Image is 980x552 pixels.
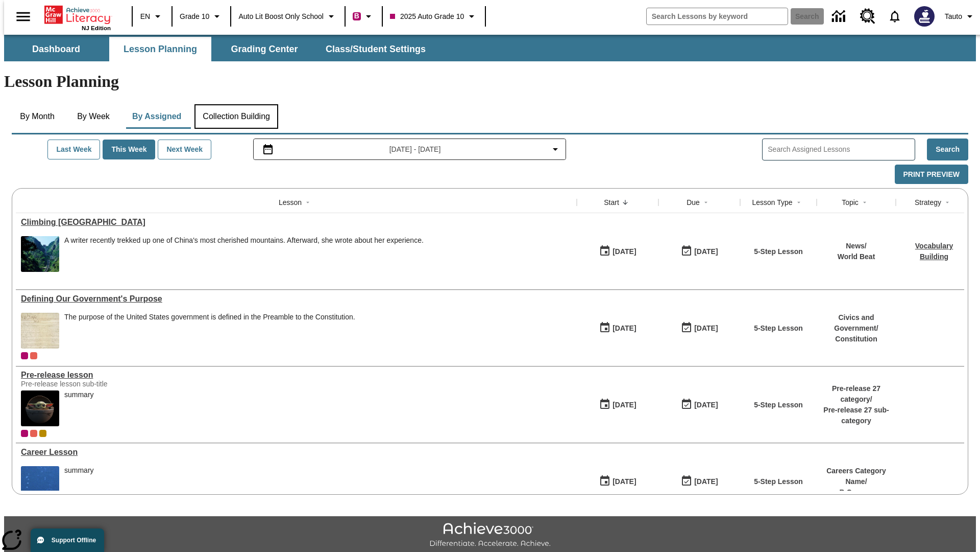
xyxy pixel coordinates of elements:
span: B [354,10,359,22]
button: Search [927,139,968,160]
button: Select a new avatar [908,3,941,30]
span: EN [140,11,150,22]
button: Dashboard [5,37,107,61]
div: Career Lesson [21,448,572,457]
button: Sort [859,196,871,209]
div: Current Class [21,430,28,437]
img: This historic document written in calligraphic script on aged parchment, is the Preamble of the C... [21,313,59,349]
div: A writer recently trekked up one of China's most cherished mountains. Afterward, she wrote about ... [64,236,424,272]
span: Grade 10 [180,11,209,22]
div: summary [64,390,94,399]
button: Class/Student Settings [317,37,434,61]
span: 2025 Auto Grade 10 [390,11,464,22]
div: Topic [842,197,859,208]
button: Support Offline [31,528,104,552]
p: Civics and Government / [822,312,891,334]
img: Avatar [914,6,935,27]
button: Language: EN, Select a language [136,7,168,26]
div: The purpose of the United States government is defined in the Preamble to the Constitution. [64,313,355,349]
h1: Lesson Planning [4,72,976,91]
input: search field [647,8,788,25]
div: [DATE] [694,475,718,488]
button: 01/13/25: First time the lesson was available [596,472,640,491]
span: [DATE] - [DATE] [389,144,441,155]
span: Tauto [945,11,962,22]
p: 5-Step Lesson [754,476,803,487]
button: This Week [103,140,155,159]
a: Career Lesson, Lessons [21,448,572,457]
button: Class: 2025 Auto Grade 10, Select your class [386,7,482,26]
div: Climbing Mount Tai [21,218,572,227]
p: B Careers [822,487,891,498]
div: Pre-release lesson sub-title [21,380,174,388]
div: [DATE] [612,399,636,411]
span: summary [64,390,94,426]
div: [DATE] [694,322,718,335]
div: Due [687,197,700,208]
div: Pre-release lesson [21,371,572,380]
button: Sort [700,196,712,209]
button: Sort [619,196,631,209]
a: Pre-release lesson, Lessons [21,371,572,380]
button: By Week [68,104,119,129]
button: 07/01/25: First time the lesson was available [596,318,640,338]
span: summary [64,466,94,502]
div: Home [44,4,111,31]
div: Strategy [915,197,941,208]
a: Home [44,5,111,25]
a: Resource Center, Will open in new tab [854,3,881,30]
button: Grading Center [213,37,315,61]
div: OL 2025 Auto Grade 11 [30,352,37,359]
button: School: Auto Lit Boost only School, Select your school [234,7,341,26]
div: Lesson [279,197,302,208]
button: Boost Class color is violet red. Change class color [349,7,379,26]
div: SubNavbar [4,37,435,61]
button: 01/25/26: Last day the lesson can be accessed [677,395,721,415]
p: 5-Step Lesson [754,246,803,257]
div: SubNavbar [4,35,976,61]
span: NJ Edition [82,25,111,31]
button: Collection Building [194,104,278,129]
p: 5-Step Lesson [754,323,803,334]
button: Next Week [158,140,211,159]
img: hero alt text [21,390,59,426]
button: Print Preview [895,165,968,185]
input: Search Assigned Lessons [768,142,915,157]
p: Pre-release 27 sub-category [822,405,891,426]
button: Grade: Grade 10, Select a grade [176,7,227,26]
div: [DATE] [694,245,718,258]
div: Defining Our Government's Purpose [21,294,572,304]
button: Last Week [47,140,100,159]
a: Climbing Mount Tai, Lessons [21,218,572,227]
button: 01/17/26: Last day the lesson can be accessed [677,472,721,491]
button: Sort [302,196,314,209]
button: Sort [793,196,805,209]
div: Start [604,197,619,208]
button: By Assigned [124,104,189,129]
div: OL 2025 Auto Grade 11 [30,430,37,437]
a: Data Center [826,3,854,31]
div: [DATE] [694,399,718,411]
img: fish [21,466,59,502]
button: 07/22/25: First time the lesson was available [596,242,640,261]
img: Achieve3000 Differentiate Accelerate Achieve [429,522,551,548]
p: Careers Category Name / [822,466,891,487]
div: The purpose of the United States government is defined in the Preamble to the Constitution. [64,313,355,321]
svg: Collapse Date Range Filter [549,143,561,155]
p: News / [838,241,875,251]
a: Defining Our Government's Purpose, Lessons [21,294,572,304]
a: Notifications [881,3,908,30]
div: Current Class [21,352,28,359]
div: [DATE] [612,322,636,335]
button: By Month [12,104,63,129]
button: 01/22/25: First time the lesson was available [596,395,640,415]
p: Constitution [822,334,891,344]
button: Open side menu [8,2,38,32]
div: New 2025 class [39,430,46,437]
